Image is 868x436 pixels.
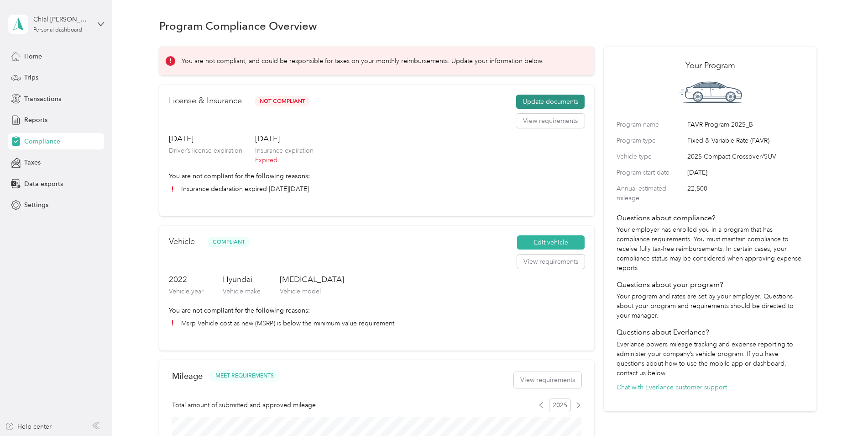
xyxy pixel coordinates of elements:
[169,133,242,144] h3: [DATE]
[182,56,544,66] p: You are not compliant, and could be responsible for taxes on your monthly reimbursements. Update ...
[687,152,804,161] span: 2025 Compact Crossover/SUV
[514,372,581,388] button: View requirements
[617,152,684,161] label: Vehicle type
[24,137,60,146] span: Compliance
[280,287,344,296] p: Vehicle model
[169,235,195,248] h2: Vehicle
[169,146,242,155] p: Driver’s license expiration
[255,133,314,144] h3: [DATE]
[516,95,585,109] button: Update documents
[549,399,571,412] span: 2025
[169,184,585,194] li: Insurance declaration expired [DATE][DATE]
[617,327,804,338] h4: Questions about Everlance?
[687,184,804,203] span: 22,500
[169,287,204,296] p: Vehicle year
[255,146,314,155] p: Insurance expiration
[617,383,727,392] button: Chat with Everlance customer support
[617,59,804,72] h2: Your Program
[24,73,38,82] span: Trips
[617,168,684,177] label: Program start date
[33,15,90,24] div: Chial [PERSON_NAME]
[617,279,804,290] h4: Questions about your program?
[169,274,204,285] h3: 2022
[172,400,316,410] span: Total amount of submitted and approved mileage
[24,115,47,125] span: Reports
[223,274,261,285] h3: Hyundai
[33,27,82,33] div: Personal dashboard
[215,372,274,380] span: MEET REQUIREMENTS
[5,422,52,431] button: Help center
[617,213,804,223] h4: Questions about compliance?
[169,171,585,181] p: You are not compliant for the following reasons:
[169,306,585,315] p: You are not compliant for the following reasons:
[255,96,310,106] span: Not Compliant
[169,95,242,107] h2: License & Insurance
[617,292,804,320] p: Your program and rates are set by your employer. Questions about your program and requirements sh...
[687,168,804,177] span: [DATE]
[208,237,250,247] span: Compliant
[516,114,585,128] button: View requirements
[24,94,61,104] span: Transactions
[209,370,280,382] button: MEET REQUIREMENTS
[617,184,684,203] label: Annual estimated mileage
[280,274,344,285] h3: [MEDICAL_DATA]
[517,235,585,250] button: Edit vehicle
[817,385,868,436] iframe: Everlance-gr Chat Button Frame
[24,158,41,167] span: Taxes
[24,52,42,61] span: Home
[687,120,804,129] span: FAVR Program 2025_B
[517,255,585,269] button: View requirements
[172,371,203,381] h2: Mileage
[223,287,261,296] p: Vehicle make
[24,179,63,189] span: Data exports
[24,200,48,210] span: Settings
[617,225,804,273] p: Your employer has enrolled you in a program that has compliance requirements. You must maintain c...
[255,155,314,165] p: Expired
[617,120,684,129] label: Program name
[617,340,804,378] p: Everlance powers mileage tracking and expense reporting to administer your company’s vehicle prog...
[169,319,585,328] li: Msrp Vehicle cost as new (MSRP) is below the minimum value requirement
[687,136,804,145] span: Fixed & Variable Rate (FAVR)
[159,21,317,31] h1: Program Compliance Overview
[617,136,684,145] label: Program type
